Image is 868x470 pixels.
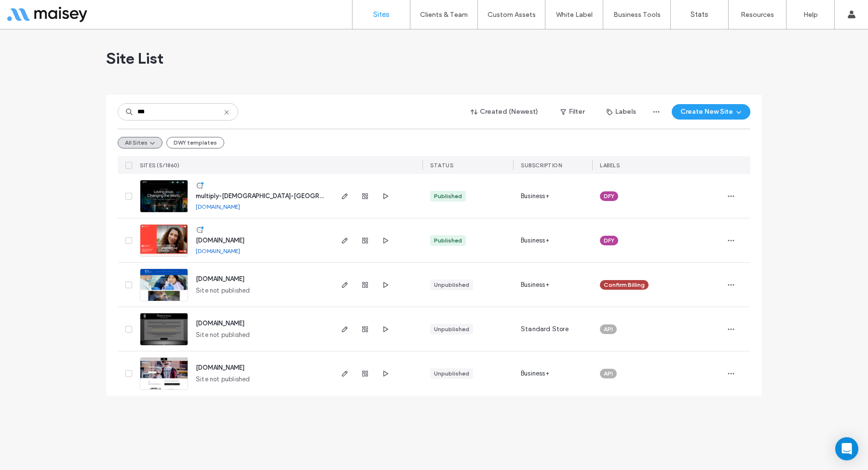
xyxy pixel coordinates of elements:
span: Business+ [521,280,549,290]
a: [DOMAIN_NAME] [196,320,244,327]
span: Confirm Billing [604,281,645,289]
span: DFY [604,192,614,201]
div: Published [434,192,462,201]
span: SITES (5/1860) [140,162,179,169]
span: Standard Store [521,324,569,334]
a: multiply-[DEMOGRAPHIC_DATA]-[GEOGRAPHIC_DATA] [196,192,358,200]
div: Published [434,236,462,245]
label: Resources [741,11,774,19]
label: Stats [691,10,708,19]
label: Sites [373,10,390,19]
span: Site List [106,49,163,68]
button: DWY templates [166,137,224,148]
span: Site not published [196,375,250,384]
div: Unpublished [434,325,469,334]
span: Business+ [521,236,549,245]
button: Create New Site [672,104,750,120]
label: Business Tools [613,11,661,19]
button: All Sites [118,137,163,148]
span: API [604,325,613,334]
label: White Label [556,11,593,19]
a: [DOMAIN_NAME] [196,203,240,210]
span: Site not published [196,330,250,340]
div: Open Intercom Messenger [835,437,858,460]
span: SUBSCRIPTION [521,162,562,169]
span: DFY [604,236,614,245]
button: Filter [551,104,594,120]
label: Custom Assets [488,11,536,19]
div: Unpublished [434,281,469,289]
button: Created (Newest) [462,104,547,120]
span: Help [22,7,42,15]
a: [DOMAIN_NAME] [196,247,240,255]
a: [DOMAIN_NAME] [196,237,244,244]
span: Business+ [521,369,549,378]
button: Labels [598,104,645,120]
div: Unpublished [434,369,469,378]
a: [DOMAIN_NAME] [196,364,244,371]
span: API [604,369,613,378]
span: STATUS [430,162,453,169]
a: [DOMAIN_NAME] [196,275,244,282]
label: Clients & Team [420,11,468,19]
span: Site not published [196,286,250,295]
label: Help [803,11,818,19]
span: LABELS [600,162,620,169]
span: Business+ [521,191,549,201]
